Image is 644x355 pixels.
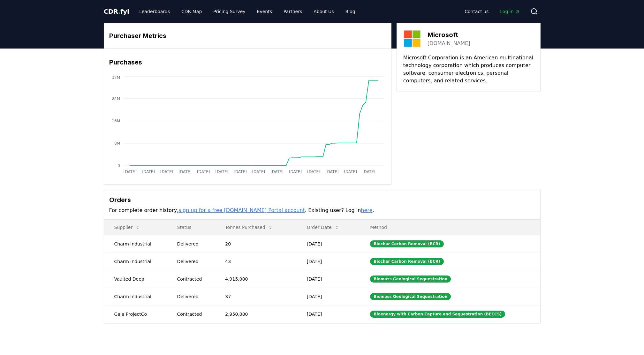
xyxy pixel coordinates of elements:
a: Leaderboards [134,6,175,17]
button: Order Date [302,221,345,234]
img: Microsoft-logo [403,30,421,48]
tspan: 8M [114,141,120,146]
tspan: [DATE] [234,170,247,174]
a: Pricing Survey [208,6,250,17]
tspan: [DATE] [362,170,375,174]
div: Biochar Carbon Removal (BCR) [370,258,443,265]
tspan: [DATE] [197,170,210,174]
tspan: [DATE] [344,170,357,174]
td: Charm Industrial [104,253,167,270]
tspan: [DATE] [252,170,265,174]
button: Tonnes Purchased [220,221,278,234]
div: Delivered [177,293,210,300]
td: [DATE] [297,305,360,323]
div: Contracted [177,276,210,282]
tspan: 16M [112,119,120,123]
nav: Main [134,6,360,17]
td: Vaulted Deep [104,270,167,288]
tspan: [DATE] [215,170,228,174]
div: Delivered [177,241,210,247]
nav: Main [459,6,525,17]
div: Biomass Geological Sequestration [370,293,451,300]
tspan: [DATE] [325,170,338,174]
span: . [118,8,120,15]
p: Microsoft Corporation is an American multinational technology corporation which produces computer... [403,54,534,85]
p: Status [172,224,210,230]
td: 4,915,000 [215,270,297,288]
div: Biomass Geological Sequestration [370,276,451,283]
tspan: [DATE] [142,170,155,174]
td: [DATE] [297,253,360,270]
td: Gaia ProjectCo [104,305,167,323]
td: 43 [215,253,297,270]
a: Partners [278,6,307,17]
div: Bioenergy with Carbon Capture and Sequestration (BECCS) [370,311,505,318]
tspan: 24M [112,96,120,101]
p: For complete order history, . Existing user? Log in . [109,207,535,214]
tspan: [DATE] [289,170,302,174]
h3: Purchases [109,57,386,67]
a: here [361,207,372,213]
a: Blog [340,6,360,17]
h3: Microsoft [428,30,470,40]
div: Delivered [177,258,210,265]
a: About Us [308,6,339,17]
td: [DATE] [297,288,360,305]
td: Charm Industrial [104,235,167,253]
tspan: [DATE] [178,170,192,174]
a: CDR Map [176,6,207,17]
div: Biochar Carbon Removal (BCR) [370,240,443,247]
button: Supplier [109,221,146,234]
h3: Orders [109,195,535,205]
tspan: [DATE] [160,170,173,174]
tspan: 0 [117,163,120,168]
td: 2,950,000 [215,305,297,323]
tspan: [DATE] [123,170,136,174]
tspan: [DATE] [270,170,284,174]
td: Charm Industrial [104,288,167,305]
a: Log in [495,6,525,17]
h3: Purchaser Metrics [109,31,386,41]
tspan: [DATE] [307,170,320,174]
tspan: 32M [112,75,120,80]
td: [DATE] [297,235,360,253]
p: Method [365,224,535,230]
span: Log in [500,8,520,15]
a: CDR.fyi [104,7,129,16]
td: [DATE] [297,270,360,288]
td: 20 [215,235,297,253]
td: 37 [215,288,297,305]
a: Events [252,6,277,17]
a: [DOMAIN_NAME] [428,40,470,47]
div: Contracted [177,311,210,317]
a: Contact us [459,6,494,17]
a: sign up for a free [DOMAIN_NAME] Portal account [178,207,305,213]
span: CDR fyi [104,8,129,15]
